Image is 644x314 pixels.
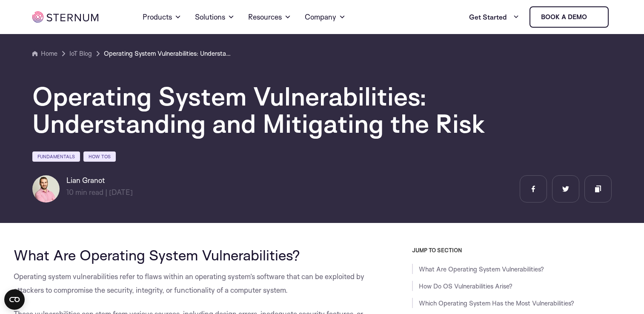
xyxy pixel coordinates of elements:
[32,11,98,23] img: sternum iot
[32,49,57,59] a: Home
[4,289,25,310] button: Open CMP widget
[305,2,346,32] a: Company
[104,49,232,59] a: Operating System Vulnerabilities: Understanding and Mitigating the Risk
[32,151,80,162] a: Fundamentals
[419,282,512,290] a: How Do OS Vulnerabilities Arise?
[83,151,116,162] a: How Tos
[66,175,133,186] h6: Lian Granot
[69,49,92,59] a: IoT Blog
[32,175,60,203] img: Lian Granot
[14,246,300,264] span: What Are Operating System Vulnerabilities?
[109,188,133,197] span: [DATE]
[195,2,235,32] a: Solutions
[32,83,543,137] h1: Operating System Vulnerabilities: Understanding and Mitigating the Risk
[419,265,544,273] a: What Are Operating System Vulnerabilities?
[469,9,519,26] a: Get Started
[530,6,609,28] a: Book a demo
[590,14,597,20] img: sternum iot
[412,247,631,254] h3: JUMP TO SECTION
[419,299,574,307] a: Which Operating System Has the Most Vulnerabilities?
[248,2,291,32] a: Resources
[143,2,181,32] a: Products
[66,188,74,197] span: 10
[14,272,364,294] span: Operating system vulnerabilities refer to flaws within an operating system’s software that can be...
[66,188,107,197] span: min read |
